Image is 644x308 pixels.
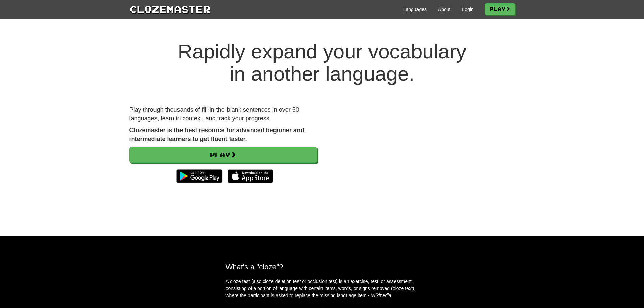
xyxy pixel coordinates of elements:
[228,169,273,183] img: Download_on_the_App_Store_Badge_US-UK_135x40-25178aeef6eb6b83b96f5f2d004eda3bffbb37122de64afbaef7...
[438,6,451,13] a: About
[129,105,317,123] p: Play through thousands of fill-in-the-blank sentences in over 50 languages, learn in context, and...
[462,6,473,13] a: Login
[129,127,304,142] strong: Clozemaster is the best resource for advanced beginner and intermediate learners to get fluent fa...
[129,147,317,163] a: Play
[485,3,515,15] a: Play
[226,263,419,271] h2: What's a "cloze"?
[173,166,225,186] img: Get it on Google Play
[226,278,419,299] p: A cloze test (also cloze deletion test or occlusion test) is an exercise, test, or assessment con...
[129,3,211,15] a: Clozemaster
[368,293,391,298] em: - Wikipedia
[403,6,427,13] a: Languages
